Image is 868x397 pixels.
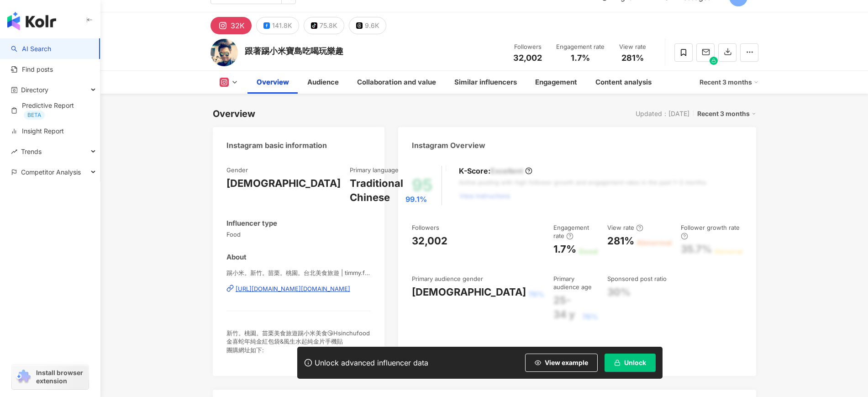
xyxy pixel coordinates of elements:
[11,44,51,53] a: searchAI Search
[226,140,327,150] div: Instagram basic information
[12,365,89,389] a: chrome extensionInstall browser extension
[607,223,643,232] div: View rate
[412,140,485,150] div: Instagram Overview
[226,285,371,293] a: [URL][DOMAIN_NAME][DOMAIN_NAME]
[700,75,758,90] div: Recent 3 months
[226,252,247,262] div: About
[236,285,350,293] div: [URL][DOMAIN_NAME][DOMAIN_NAME]
[307,77,339,88] div: Audience
[11,148,17,155] span: rise
[595,77,652,88] div: Content analysis
[607,234,634,248] div: 281%
[510,42,545,52] div: Followers
[349,17,386,34] button: 9.6K
[350,176,403,205] div: Traditional Chinese
[553,223,598,240] div: Engagement rate
[245,45,343,57] div: 跟著踢小米寶島吃喝玩樂趣
[545,359,588,366] span: View example
[681,223,742,240] div: Follower growth rate
[226,230,371,238] span: Food
[210,39,238,66] img: KOL Avatar
[553,242,576,256] div: 1.7%
[320,19,337,32] div: 75.8K
[412,285,526,299] div: [DEMOGRAPHIC_DATA]
[412,234,447,248] div: 32,002
[272,19,292,32] div: 141.8K
[357,77,436,88] div: Collaboration and value
[571,53,590,63] span: 1.7%
[350,166,399,174] div: Primary language
[405,194,427,204] span: 99.1%
[226,166,248,174] div: Gender
[459,166,532,176] div: K-Score :
[621,53,644,63] span: 281%
[556,42,605,52] div: Engagement rate
[210,17,252,34] button: 32K
[21,162,81,182] span: Competitor Analysis
[412,275,483,283] div: Primary audience gender
[535,77,577,88] div: Engagement
[697,108,756,120] div: Recent 3 months
[7,12,56,30] img: logo
[231,19,245,32] div: 32K
[226,269,371,277] span: 踢小米。新竹。苗栗。桃園。台北美食旅遊 | timmy.foodie
[636,110,689,117] div: Updated：[DATE]
[11,127,64,136] a: Insight Report
[226,329,370,353] span: 新竹。桃園。苗栗美食旅遊踢小米美食😘Hsinchufood 金喜蛇年純金紅包袋&風生水起純金片手機貼 團購網址如下:
[365,19,379,32] div: 9.6K
[226,218,277,228] div: Influencer type
[525,354,598,372] button: View example
[15,370,32,384] img: chrome extension
[315,358,428,367] div: Unlock advanced influencer data
[11,65,53,74] a: Find posts
[615,42,650,52] div: View rate
[605,354,656,372] button: Unlock
[36,369,86,385] span: Install browser extension
[213,107,255,120] div: Overview
[21,79,48,100] span: Directory
[256,17,299,34] button: 141.8K
[553,275,598,291] div: Primary audience age
[624,359,646,366] span: Unlock
[513,53,542,63] span: 32,002
[11,101,93,120] a: Predictive ReportBETA
[454,77,517,88] div: Similar influencers
[412,223,439,232] div: Followers
[21,141,42,162] span: Trends
[226,176,341,191] div: [DEMOGRAPHIC_DATA]
[257,77,289,88] div: Overview
[607,275,667,283] div: Sponsored post ratio
[304,17,344,34] button: 75.8K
